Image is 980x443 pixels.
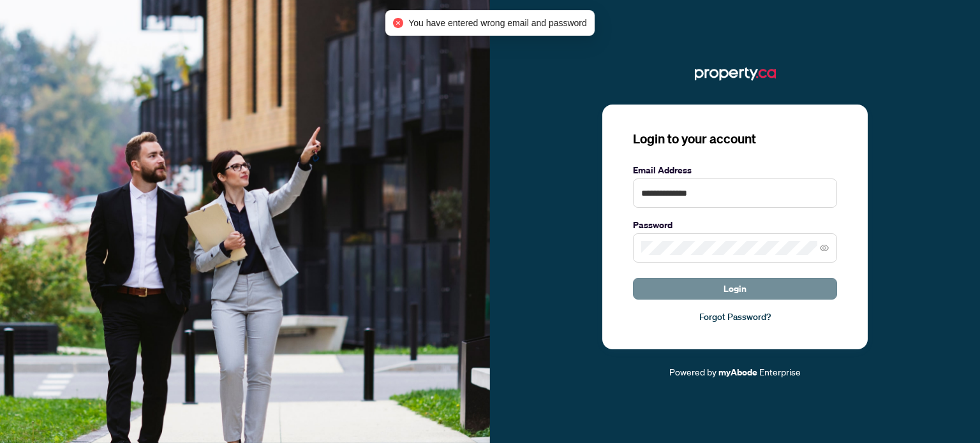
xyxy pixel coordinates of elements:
a: myAbode [718,365,757,379]
span: You have entered wrong email and password [408,16,587,30]
img: ma-logo [695,64,776,84]
span: eye [820,243,829,252]
span: close-circle [393,18,403,28]
a: Forgot Password? [633,310,837,324]
span: Powered by [669,366,716,377]
span: Enterprise [759,366,801,377]
span: Login [724,279,746,299]
label: Email Address [633,163,837,177]
button: Login [633,278,837,300]
label: Password [633,218,837,232]
h3: Login to your account [633,130,837,148]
